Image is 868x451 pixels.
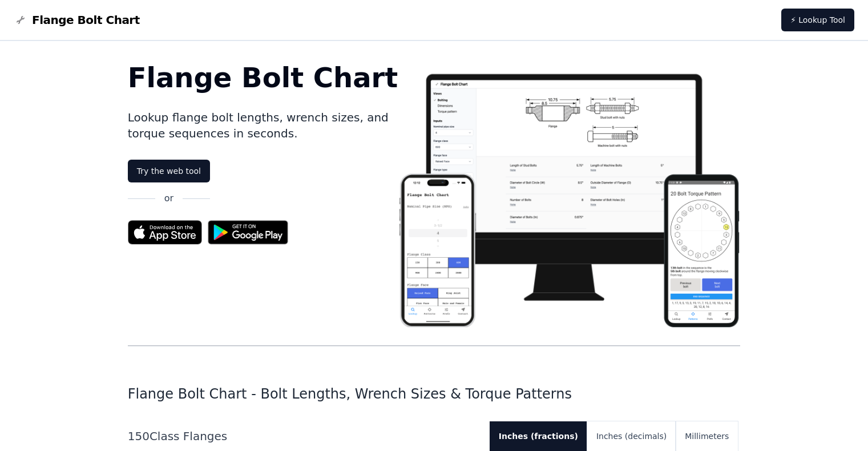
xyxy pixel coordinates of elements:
a: Flange Bolt Chart LogoFlange Bolt Chart [14,12,140,28]
p: or [164,192,173,205]
h2: 150 Class Flanges [128,428,481,444]
h1: Flange Bolt Chart [128,64,398,91]
span: Flange Bolt Chart [32,12,140,28]
button: Inches (fractions) [490,421,587,451]
img: Get it on Google Play [202,214,294,250]
a: ⚡ Lookup Tool [781,9,854,31]
button: Millimeters [676,421,738,451]
img: App Store badge for the Flange Bolt Chart app [128,220,202,245]
h1: Flange Bolt Chart - Bolt Lengths, Wrench Sizes & Torque Patterns [128,385,741,403]
img: Flange bolt chart app screenshot [398,64,740,327]
button: Inches (decimals) [587,421,676,451]
img: Flange Bolt Chart Logo [14,13,27,27]
p: Lookup flange bolt lengths, wrench sizes, and torque sequences in seconds. [128,109,398,141]
a: Try the web tool [128,160,210,182]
